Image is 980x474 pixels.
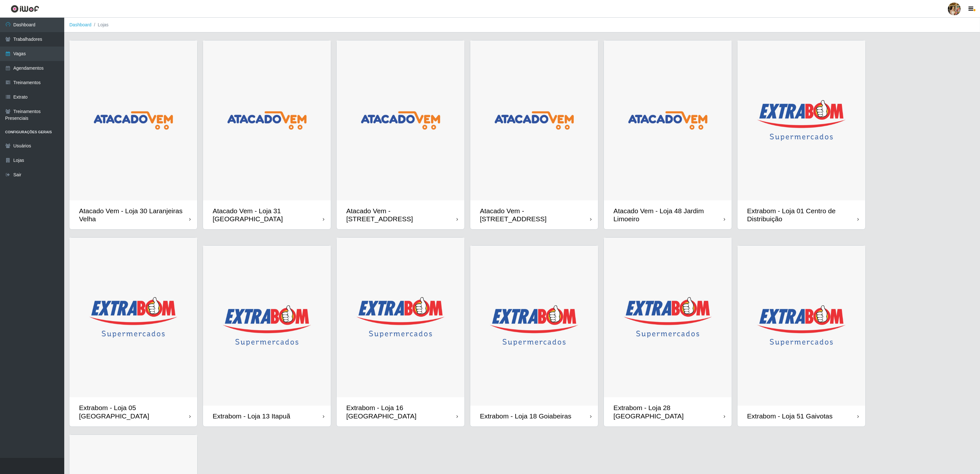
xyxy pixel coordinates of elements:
[213,207,323,223] div: Atacado Vem - Loja 31 [GEOGRAPHIC_DATA]
[11,5,39,13] img: CoreUI Logo
[470,246,598,406] img: cardImg
[604,40,732,229] a: Atacado Vem - Loja 48 Jardim Limoeiro
[604,238,732,398] img: cardImg
[470,40,598,229] a: Atacado Vem - [STREET_ADDRESS]
[480,207,590,223] div: Atacado Vem - [STREET_ADDRESS]
[79,207,189,223] div: Atacado Vem - Loja 30 Laranjeiras Velha
[92,22,109,28] li: Lojas
[346,207,456,223] div: Atacado Vem - [STREET_ADDRESS]
[480,412,571,420] div: Extrabom - Loja 18 Goiabeiras
[604,40,732,200] img: cardImg
[203,40,331,200] img: cardImg
[747,412,833,420] div: Extrabom - Loja 51 Gaivotas
[737,40,865,229] a: Extrabom - Loja 01 Centro de Distribuição
[69,40,197,200] img: cardImg
[69,40,197,229] a: Atacado Vem - Loja 30 Laranjeiras Velha
[203,40,331,229] a: Atacado Vem - Loja 31 [GEOGRAPHIC_DATA]
[470,246,598,426] a: Extrabom - Loja 18 Goiabeiras
[737,246,865,426] a: Extrabom - Loja 51 Gaivotas
[346,404,456,420] div: Extrabom - Loja 16 [GEOGRAPHIC_DATA]
[69,238,197,398] img: cardImg
[69,22,92,27] a: Dashboard
[337,40,464,200] img: cardImg
[213,412,290,420] div: Extrabom - Loja 13 Itapuã
[470,40,598,200] img: cardImg
[337,238,464,426] a: Extrabom - Loja 16 [GEOGRAPHIC_DATA]
[64,18,980,32] nav: breadcrumb
[337,40,464,229] a: Atacado Vem - [STREET_ADDRESS]
[747,207,857,223] div: Extrabom - Loja 01 Centro de Distribuição
[614,207,724,223] div: Atacado Vem - Loja 48 Jardim Limoeiro
[614,404,724,420] div: Extrabom - Loja 28 [GEOGRAPHIC_DATA]
[737,40,865,200] img: cardImg
[337,238,464,398] img: cardImg
[203,246,331,426] a: Extrabom - Loja 13 Itapuã
[737,246,865,406] img: cardImg
[69,238,197,426] a: Extrabom - Loja 05 [GEOGRAPHIC_DATA]
[79,404,189,420] div: Extrabom - Loja 05 [GEOGRAPHIC_DATA]
[604,238,732,426] a: Extrabom - Loja 28 [GEOGRAPHIC_DATA]
[203,246,331,406] img: cardImg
